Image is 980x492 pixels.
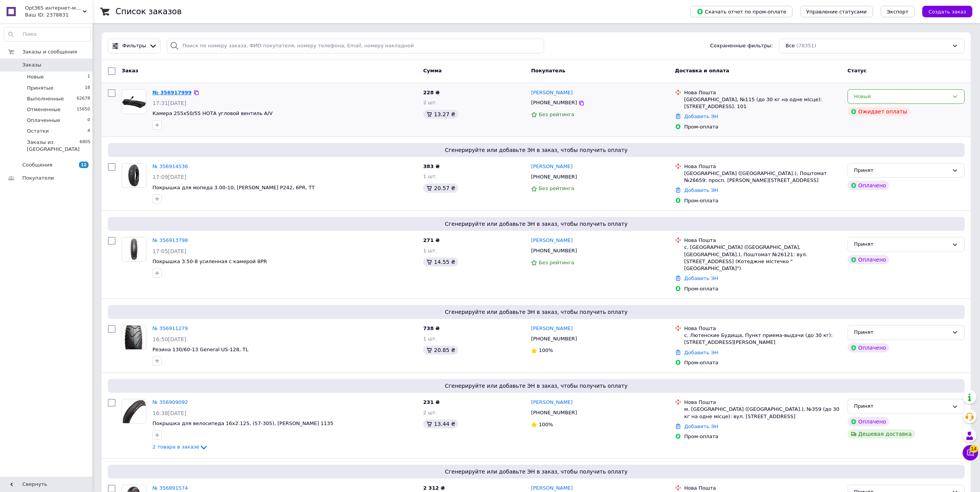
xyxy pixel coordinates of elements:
span: 16:38[DATE] [152,410,186,416]
div: Пром-оплата [684,433,841,440]
span: 15650 [77,106,90,113]
span: 100% [539,422,553,427]
a: Добавить ЭН [684,187,718,193]
span: 17:31[DATE] [152,100,186,106]
span: Сообщения [22,162,52,168]
div: 20.57 ₴ [423,183,458,193]
div: Оплачено [848,255,889,264]
span: Без рейтинга [539,112,574,117]
span: Сгенерируйте или добавьте ЭН в заказ, чтобы получить оплату [111,382,962,390]
button: Управление статусами [800,6,873,17]
span: 62678 [77,95,90,102]
a: Фото товару [122,163,146,188]
a: № 356913798 [152,237,188,243]
a: Резина 130/60-13 General US-128, TL [152,347,248,352]
span: 0 [87,117,90,124]
div: Нова Пошта [684,237,841,244]
div: Пром-оплата [684,123,841,130]
a: [PERSON_NAME] [531,485,573,492]
div: Пром-оплата [684,359,841,366]
span: Заказы [22,62,41,68]
span: 1 шт. [423,173,437,179]
a: Создать заказ [915,8,972,14]
a: [PERSON_NAME] [531,89,573,97]
span: [PHONE_NUMBER] [531,248,577,254]
span: Сгенерируйте или добавьте ЭН в заказ, чтобы получить оплату [111,146,962,154]
span: Заказы из [GEOGRAPHIC_DATA] [27,139,80,153]
a: № 356914536 [152,163,188,169]
div: Принят [854,402,949,410]
input: Поиск [4,27,90,41]
span: Оплаченные [27,117,60,124]
span: 2 312 ₴ [423,485,445,491]
a: [PERSON_NAME] [531,399,573,406]
img: Фото товару [122,90,146,113]
img: Фото товару [122,163,146,187]
a: Покрышка для велосипеда 16х2.125, (57-305), [PERSON_NAME] 1135 [152,420,333,426]
span: Сумма [423,68,442,73]
span: 231 ₴ [423,399,440,405]
h1: Список заказов [116,7,182,16]
span: 18 [85,85,90,92]
span: Заказы и сообщения [22,48,77,55]
div: Оплачено [848,417,889,426]
div: Оплачено [848,343,889,352]
a: Фото товару [122,399,146,424]
a: [PERSON_NAME] [531,237,573,244]
a: Фото товару [122,89,146,114]
span: 14 [970,445,978,453]
div: с. [GEOGRAPHIC_DATA] ([GEOGRAPHIC_DATA], [GEOGRAPHIC_DATA].), Поштомат №26121: вул. [STREET_ADDRE... [684,244,841,272]
span: Камера 255x50/55 НОТА угловой вентиль A/V [152,110,273,116]
div: 13.27 ₴ [423,110,458,119]
a: Покрышка для мопеда 3.00-10, [PERSON_NAME] P242, 6PR, TT [152,185,315,190]
span: Принятые [27,85,54,92]
div: Пром-оплата [684,285,841,292]
img: Фото товару [122,325,146,349]
div: Принят [854,167,949,175]
span: 738 ₴ [423,325,440,331]
a: Добавить ЭН [684,113,718,119]
div: Новый [854,93,949,101]
span: Сгенерируйте или добавьте ЭН в заказ, чтобы получить оплату [111,468,962,475]
div: Оплачено [848,181,889,190]
a: № 356909092 [152,399,188,405]
span: 6805 [80,139,90,153]
span: 16:50[DATE] [152,336,186,342]
span: 1 шт. [423,336,437,342]
span: Без рейтинга [539,185,574,191]
span: 17:05[DATE] [152,248,186,254]
div: Принят [854,240,949,249]
div: [GEOGRAPHIC_DATA], №115 (до 30 кг на одне місце): [STREET_ADDRESS]. 101 [684,96,841,110]
a: № 356917999 [152,90,192,95]
span: Новые [27,73,44,80]
span: 2 шт. [423,410,437,415]
span: Управление статусами [806,9,867,15]
div: Дешевая доставка [848,429,915,439]
button: Экспорт [881,6,915,17]
a: № 356911279 [152,325,188,331]
div: Ваш ID: 2378831 [25,12,92,18]
a: Добавить ЭН [684,275,718,281]
div: Нова Пошта [684,399,841,406]
span: Покупатели [22,175,54,182]
div: с. Лютенские Будища, Пункт приема-выдачи (до 30 кг): [STREET_ADDRESS][PERSON_NAME] [684,332,841,346]
input: Поиск по номеру заказа, ФИО покупателя, номеру телефона, Email, номеру накладной [167,38,544,53]
span: 228 ₴ [423,90,440,95]
a: [PERSON_NAME] [531,325,573,332]
span: [PHONE_NUMBER] [531,410,577,415]
span: Все [786,42,795,50]
span: Сгенерируйте или добавьте ЭН в заказ, чтобы получить оплату [111,220,962,228]
span: Доставка и оплата [675,68,729,73]
span: Сгенерируйте или добавьте ЭН в заказ, чтобы получить оплату [111,308,962,316]
a: Добавить ЭН [684,350,718,355]
div: 13.44 ₴ [423,419,458,429]
span: 4 [87,128,90,135]
a: [PERSON_NAME] [531,163,573,170]
span: 271 ₴ [423,237,440,243]
span: Статус [848,68,867,73]
a: Добавить ЭН [684,424,718,429]
span: Opt365 интернет-магазин [25,5,83,12]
